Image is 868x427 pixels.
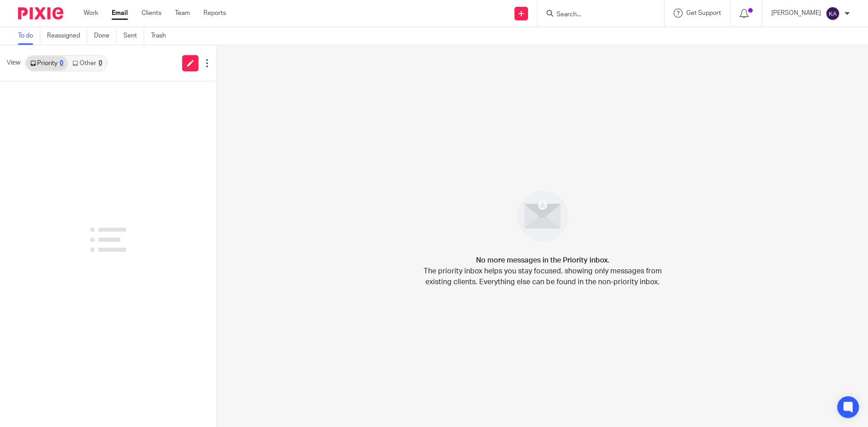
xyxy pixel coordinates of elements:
a: Priority0 [26,56,68,70]
a: Reassigned [47,27,87,45]
div: 0 [99,60,102,66]
a: Team [175,9,190,18]
span: View [7,58,20,68]
a: Done [94,27,117,45]
h4: No more messages in the Priority inbox. [476,255,609,266]
a: To do [18,27,40,45]
input: Search [556,11,637,19]
img: svg%3E [826,6,840,21]
p: The priority inbox helps you stay focused, showing only messages from existing clients. Everythin... [423,266,662,287]
p: [PERSON_NAME] [771,9,821,18]
img: image [511,185,574,248]
a: Work [84,9,98,18]
a: Reports [203,9,226,18]
div: 0 [60,60,63,66]
img: Pixie [18,7,63,19]
span: Get Support [686,10,721,16]
a: Clients [142,9,161,18]
a: Sent [123,27,144,45]
a: Other0 [68,56,106,70]
a: Trash [151,27,173,45]
a: Email [112,9,128,18]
